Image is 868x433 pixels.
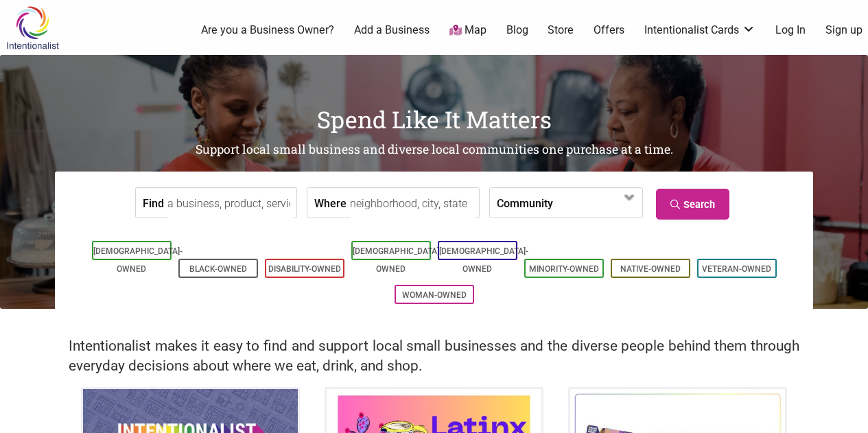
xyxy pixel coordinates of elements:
h2: Intentionalist makes it easy to find and support local small businesses and the diverse people be... [69,336,799,376]
label: Where [314,188,347,218]
a: [DEMOGRAPHIC_DATA]-Owned [439,246,528,274]
a: Log In [775,23,806,38]
a: Intentionalist Cards [644,23,755,38]
a: Black-Owned [189,264,247,274]
a: Blog [506,23,528,38]
a: Add a Business [354,23,430,38]
a: Disability-Owned [268,264,341,274]
label: Community [497,188,553,218]
a: [DEMOGRAPHIC_DATA]-Owned [353,246,442,274]
input: a business, product, service [167,188,293,219]
a: Offers [594,23,624,38]
a: Store [548,23,574,38]
label: Find [143,188,164,218]
a: Search [656,189,729,220]
a: Veteran-Owned [702,264,771,274]
input: neighborhood, city, state [350,188,476,219]
a: [DEMOGRAPHIC_DATA]-Owned [93,246,183,274]
a: Map [449,23,486,38]
a: Woman-Owned [402,290,467,300]
a: Native-Owned [620,264,681,274]
a: Minority-Owned [529,264,599,274]
a: Sign up [825,23,863,38]
a: Are you a Business Owner? [201,23,334,38]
